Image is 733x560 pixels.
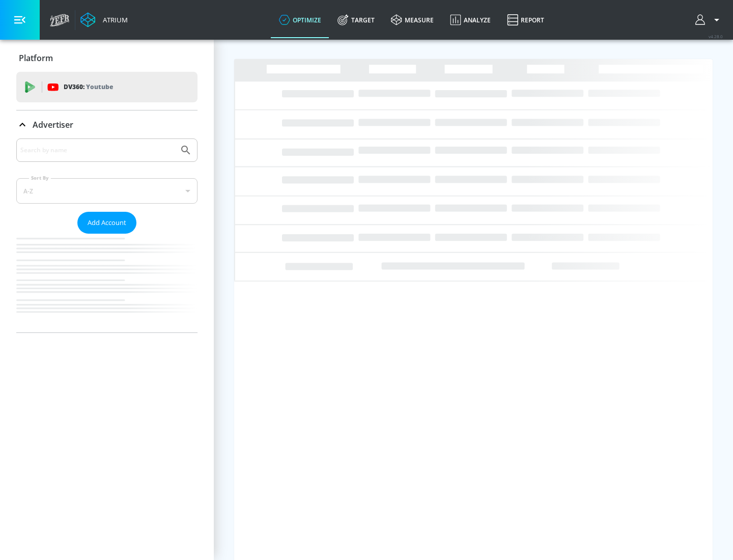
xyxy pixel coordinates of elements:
[29,175,51,181] label: Sort By
[99,15,128,24] div: Atrium
[709,34,723,39] span: v 4.28.0
[16,138,198,332] div: Advertiser
[64,81,113,93] p: DV360:
[499,2,552,38] a: Report
[16,234,198,332] nav: list of Advertiser
[80,12,128,27] a: Atrium
[77,212,136,234] button: Add Account
[329,2,383,38] a: Target
[16,178,198,204] div: A-Z
[442,2,499,38] a: Analyze
[88,217,126,229] span: Add Account
[16,110,198,139] div: Advertiser
[16,44,198,72] div: Platform
[19,52,53,64] p: Platform
[271,2,329,38] a: optimize
[383,2,442,38] a: measure
[20,144,175,157] input: Search by name
[33,119,73,130] p: Advertiser
[16,72,198,102] div: DV360: Youtube
[86,81,113,92] p: Youtube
